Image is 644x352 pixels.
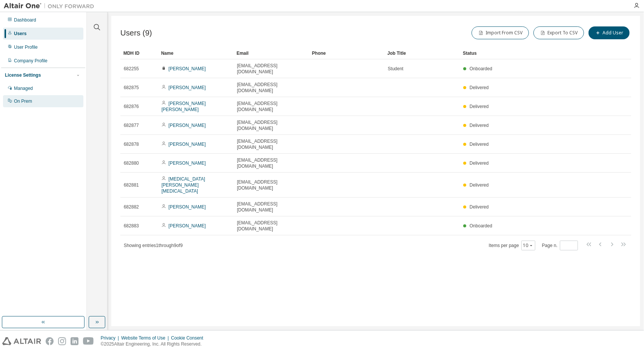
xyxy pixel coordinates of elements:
[388,66,403,72] span: Student
[124,160,139,166] span: 682880
[4,2,98,10] img: Altair One
[14,98,32,104] div: On Prem
[124,141,139,147] span: 682878
[124,243,183,248] span: Showing entries 1 through 9 of 9
[237,201,306,213] span: [EMAIL_ADDRESS][DOMAIN_NAME]
[120,29,152,37] span: Users (9)
[237,82,306,94] span: [EMAIL_ADDRESS][DOMAIN_NAME]
[124,223,139,229] span: 682883
[2,337,41,345] img: altair_logo.svg
[542,241,578,250] span: Page n.
[237,47,306,59] div: Email
[387,47,457,59] div: Job Title
[71,337,78,345] img: linkedin.svg
[14,44,38,50] div: User Profile
[470,223,492,228] span: Onboarded
[237,63,306,75] span: [EMAIL_ADDRESS][DOMAIN_NAME]
[472,26,529,39] button: Import From CSV
[14,85,33,91] div: Managed
[237,220,306,232] span: [EMAIL_ADDRESS][DOMAIN_NAME]
[237,138,306,150] span: [EMAIL_ADDRESS][DOMAIN_NAME]
[161,47,231,59] div: Name
[489,241,535,250] span: Items per page
[237,119,306,131] span: [EMAIL_ADDRESS][DOMAIN_NAME]
[312,47,381,59] div: Phone
[470,123,489,128] span: Delivered
[171,335,207,341] div: Cookie Consent
[46,337,54,345] img: facebook.svg
[58,337,66,345] img: instagram.svg
[237,157,306,169] span: [EMAIL_ADDRESS][DOMAIN_NAME]
[169,85,206,90] a: [PERSON_NAME]
[169,66,206,71] a: [PERSON_NAME]
[124,85,139,91] span: 682875
[101,335,121,341] div: Privacy
[101,341,208,347] p: © 2025 Altair Engineering, Inc. All Rights Reserved.
[237,100,306,113] span: [EMAIL_ADDRESS][DOMAIN_NAME]
[14,58,48,64] div: Company Profile
[470,204,489,210] span: Delivered
[14,17,36,23] div: Dashboard
[161,101,206,112] a: [PERSON_NAME] [PERSON_NAME]
[237,179,306,191] span: [EMAIL_ADDRESS][DOMAIN_NAME]
[5,72,41,78] div: License Settings
[463,47,592,59] div: Status
[470,104,489,109] span: Delivered
[124,103,139,110] span: 682876
[169,223,206,228] a: [PERSON_NAME]
[470,182,489,188] span: Delivered
[470,161,489,166] span: Delivered
[83,337,94,345] img: youtube.svg
[124,66,139,72] span: 682255
[169,204,206,210] a: [PERSON_NAME]
[589,26,630,39] button: Add User
[124,204,139,210] span: 682882
[169,123,206,128] a: [PERSON_NAME]
[121,335,171,341] div: Website Terms of Use
[533,26,584,39] button: Export To CSV
[470,66,492,71] span: Onboarded
[523,242,533,249] button: 10
[470,142,489,147] span: Delivered
[123,47,155,59] div: MDH ID
[169,161,206,166] a: [PERSON_NAME]
[124,122,139,128] span: 682877
[124,182,139,188] span: 682881
[161,176,205,194] a: [MEDICAL_DATA][PERSON_NAME][MEDICAL_DATA]
[169,142,206,147] a: [PERSON_NAME]
[470,85,489,90] span: Delivered
[14,31,26,37] div: Users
